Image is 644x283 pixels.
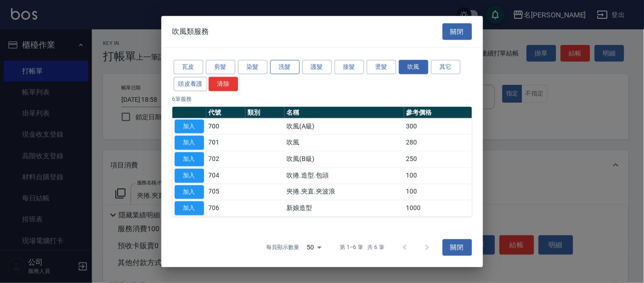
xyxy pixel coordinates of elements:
button: 頭皮養護 [174,77,208,91]
button: 剪髮 [206,60,235,74]
td: 701 [206,134,245,151]
td: 280 [404,134,472,151]
td: 704 [206,167,245,184]
button: 其它 [431,60,461,74]
p: 每頁顯示數量 [266,244,299,252]
td: 706 [206,200,245,216]
td: 100 [404,167,472,184]
button: 加入 [175,201,204,216]
td: 新娘造型 [285,200,404,216]
td: 吹風(A級) [285,118,404,135]
button: 加入 [175,136,204,150]
td: 夾捲.夾直.夾波浪 [285,184,404,200]
td: 300 [404,118,472,135]
button: 染髮 [238,60,268,74]
th: 代號 [206,106,245,118]
td: 702 [206,151,245,167]
button: 加入 [175,119,204,133]
td: 700 [206,118,245,135]
span: 吹風類服務 [172,27,209,36]
th: 參考價格 [404,106,472,118]
p: 6 筆服務 [172,94,472,103]
td: 吹風 [285,134,404,151]
p: 第 1–6 筆 共 6 筆 [340,244,384,252]
button: 洗髮 [270,60,300,74]
td: 705 [206,184,245,200]
button: 接髮 [335,60,364,74]
button: 吹風 [399,60,428,74]
button: 加入 [175,185,204,199]
td: 100 [404,184,472,200]
td: 吹風(B級) [285,151,404,167]
td: 1000 [404,200,472,216]
td: 250 [404,151,472,167]
button: 燙髮 [367,60,396,74]
button: 瓦皮 [174,60,203,74]
div: 50 [303,235,325,260]
th: 類別 [245,106,285,118]
td: 吹捲.造型.包頭 [285,167,404,184]
button: 關閉 [443,239,472,256]
button: 加入 [175,168,204,183]
button: 護髮 [302,60,332,74]
button: 加入 [175,152,204,166]
button: 關閉 [443,23,472,40]
button: 清除 [209,77,238,91]
th: 名稱 [285,106,404,118]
